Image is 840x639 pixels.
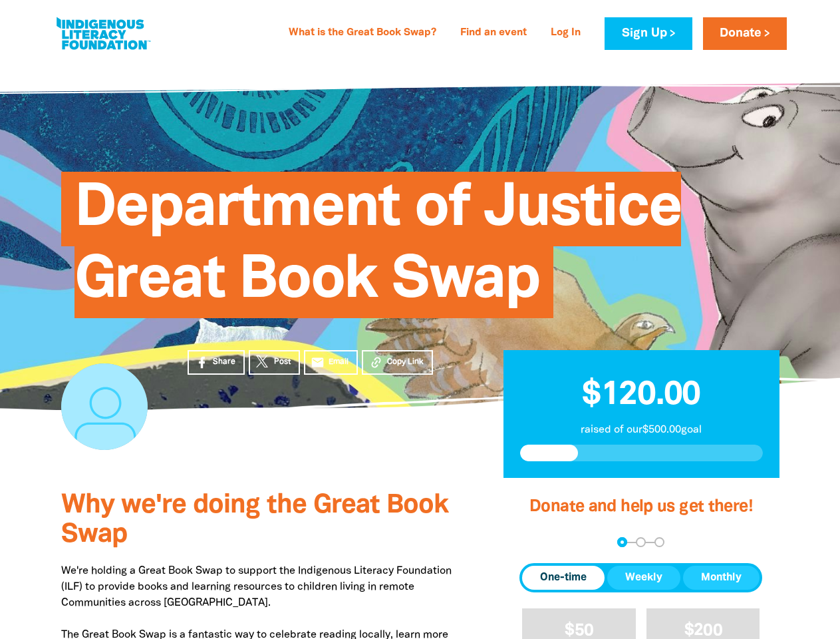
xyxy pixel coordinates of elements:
button: Navigate to step 3 of 3 to enter your payment details [654,537,664,547]
button: Navigate to step 2 of 3 to enter your details [636,537,646,547]
a: emailEmail [304,350,358,375]
a: Share [188,350,245,375]
a: Sign Up [605,17,692,50]
a: Post [249,350,300,375]
span: $120.00 [582,380,700,411]
a: Donate [703,17,787,50]
span: Post [274,356,291,368]
button: Copy Link [362,350,433,375]
span: Monthly [701,570,742,586]
a: Find an event [452,23,535,44]
span: Why we're doing the Great Book Swap [61,493,448,547]
span: One-time [540,570,587,586]
span: $50 [565,623,593,638]
a: What is the Great Book Swap? [281,23,444,44]
button: One-time [522,566,605,590]
span: $200 [684,623,722,638]
span: Donate and help us get there! [529,499,753,515]
button: Monthly [683,566,760,590]
span: Share [213,356,235,368]
div: Donation frequency [519,563,762,592]
button: Weekly [607,566,680,590]
span: Copy Link [387,356,424,368]
span: Weekly [625,570,662,586]
span: Email [329,356,349,368]
a: Log In [543,23,589,44]
p: raised of our $500.00 goal [520,422,763,438]
i: email [311,355,325,369]
span: Department of Justice Great Book Swap [74,182,682,318]
button: Navigate to step 1 of 3 to enter your donation amount [617,537,627,547]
